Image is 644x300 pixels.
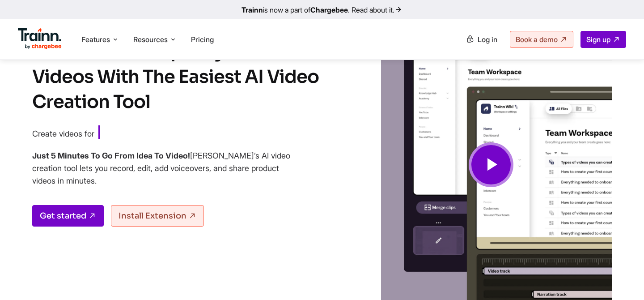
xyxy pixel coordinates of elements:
[32,205,104,227] a: Get started
[133,34,168,44] span: Resources
[580,31,626,48] a: Sign up
[599,257,644,300] iframe: Chat Widget
[81,34,110,44] span: Features
[32,129,94,138] span: Create videos for
[18,28,62,50] img: Trainn Logo
[32,39,336,115] h1: Create Studio-quality Product Videos With The Easiest AI Video Creation Tool
[241,5,263,14] b: Trainn
[586,35,610,44] span: Sign up
[478,35,497,44] span: Log in
[310,5,348,14] b: Chargebee
[98,125,211,141] span: Customer Training
[510,31,573,48] a: Book a demo
[32,151,190,160] b: Just 5 Minutes To Go From Idea To Video!
[516,35,558,44] span: Book a demo
[32,150,292,187] h4: [PERSON_NAME]’s AI video creation tool lets you record, edit, add voiceovers, and share product v...
[461,31,503,47] a: Log in
[111,205,204,227] a: Install Extension
[191,35,214,44] a: Pricing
